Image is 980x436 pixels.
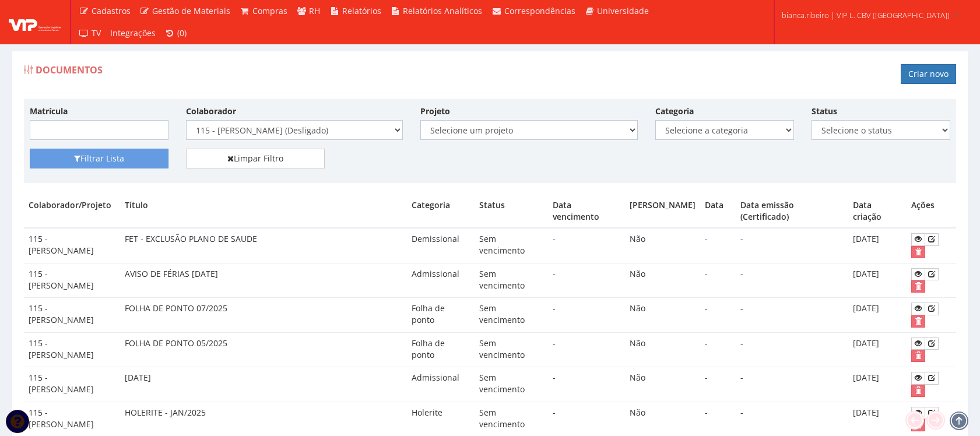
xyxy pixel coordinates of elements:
[475,228,548,263] td: Sem vencimento
[848,367,907,402] td: [DATE]
[407,195,475,228] th: Categoria
[736,228,848,263] td: -
[700,332,736,367] td: -
[475,263,548,298] td: Sem vencimento
[700,367,736,402] td: -
[152,5,230,16] span: Gestão de Materiais
[92,27,101,38] span: TV
[30,106,68,117] label: Matrícula
[407,332,475,367] td: Folha de ponto
[901,64,956,84] a: Criar novo
[475,298,548,333] td: Sem vencimento
[475,195,548,228] th: Status
[625,298,700,333] td: Não
[24,195,120,228] th: Colaborador/Projeto
[625,263,700,298] td: Não
[420,106,450,117] label: Projeto
[848,195,907,228] th: Data criação
[309,5,320,16] span: RH
[9,13,61,31] img: logo
[848,228,907,263] td: [DATE]
[30,149,168,168] button: Filtrar Lista
[120,263,407,298] td: AVISO DE FÉRIAS [DATE]
[736,195,848,228] th: Data emissão (Certificado)
[655,106,694,117] label: Categoria
[548,332,624,367] td: -
[700,263,736,298] td: -
[700,195,736,228] th: Data
[106,22,160,44] a: Integrações
[24,367,120,402] td: 115 - [PERSON_NAME]
[475,332,548,367] td: Sem vencimento
[548,298,624,333] td: -
[700,228,736,263] td: -
[120,195,407,228] th: Título
[186,149,325,168] a: Limpar Filtro
[700,298,736,333] td: -
[407,228,475,263] td: Demissional
[548,228,624,263] td: -
[736,298,848,333] td: -
[120,298,407,333] td: FOLHA DE PONTO 07/2025
[186,106,236,117] label: Colaborador
[160,22,192,44] a: (0)
[625,228,700,263] td: Não
[848,298,907,333] td: [DATE]
[782,9,950,21] span: bianca.ribeiro | VIP L. CBV ([GEOGRAPHIC_DATA])
[625,195,700,228] th: [PERSON_NAME]
[548,367,624,402] td: -
[110,27,156,38] span: Integrações
[120,228,407,263] td: FET - EXCLUSÃO PLANO DE SAUDE
[252,5,287,16] span: Compras
[625,332,700,367] td: Não
[407,298,475,333] td: Folha de ponto
[24,332,120,367] td: 115 - [PERSON_NAME]
[407,367,475,402] td: Admissional
[504,5,575,16] span: Correspondências
[120,332,407,367] td: FOLHA DE PONTO 05/2025
[24,263,120,298] td: 115 - [PERSON_NAME]
[548,263,624,298] td: -
[597,5,649,16] span: Universidade
[24,228,120,263] td: 115 - [PERSON_NAME]
[548,195,624,228] th: Data vencimento
[625,367,700,402] td: Não
[407,263,475,298] td: Admissional
[36,64,103,76] span: Documentos
[24,298,120,333] td: 115 - [PERSON_NAME]
[342,5,381,16] span: Relatórios
[848,332,907,367] td: [DATE]
[736,332,848,367] td: -
[812,106,837,117] label: Status
[475,367,548,402] td: Sem vencimento
[177,27,187,38] span: (0)
[74,22,106,44] a: TV
[848,263,907,298] td: [DATE]
[120,367,407,402] td: [DATE]
[736,367,848,402] td: -
[907,195,956,228] th: Ações
[92,5,131,16] span: Cadastros
[736,263,848,298] td: -
[403,5,482,16] span: Relatórios Analíticos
